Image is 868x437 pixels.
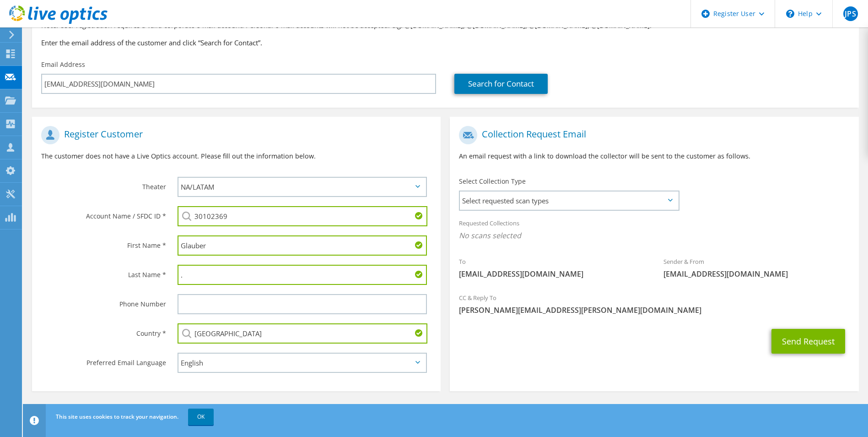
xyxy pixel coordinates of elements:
[41,294,166,309] label: Phone Number
[459,177,526,186] label: Select Collection Type
[41,353,166,367] label: Preferred Email Language
[459,269,645,279] span: [EMAIL_ADDRESS][DOMAIN_NAME]
[41,206,166,221] label: Account Name / SFDC ID *
[41,151,431,161] p: The customer does not have a Live Optics account. Please fill out the information below.
[843,6,858,21] span: JPS
[41,177,166,191] label: Theater
[459,305,849,315] span: [PERSON_NAME][EMAIL_ADDRESS][PERSON_NAME][DOMAIN_NAME]
[41,235,166,250] label: First Name *
[450,252,654,284] div: To
[450,288,858,320] div: CC & Reply To
[459,126,845,144] h1: Collection Request Email
[41,323,166,338] label: Country *
[460,191,678,210] span: Select requested scan types
[41,60,85,69] label: Email Address
[454,74,548,94] a: Search for Contact
[654,252,859,284] div: Sender & From
[459,230,849,240] span: No scans selected
[56,413,178,421] span: This site uses cookies to track your navigation.
[786,10,794,18] svg: \n
[459,151,849,161] p: An email request with a link to download the collector will be sent to the customer as follows.
[41,265,166,279] label: Last Name *
[41,126,427,144] h1: Register Customer
[450,213,858,247] div: Requested Collections
[188,409,214,425] a: OK
[41,38,850,48] h3: Enter the email address of the customer and click “Search for Contact”.
[771,329,845,354] button: Send Request
[663,269,850,279] span: [EMAIL_ADDRESS][DOMAIN_NAME]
